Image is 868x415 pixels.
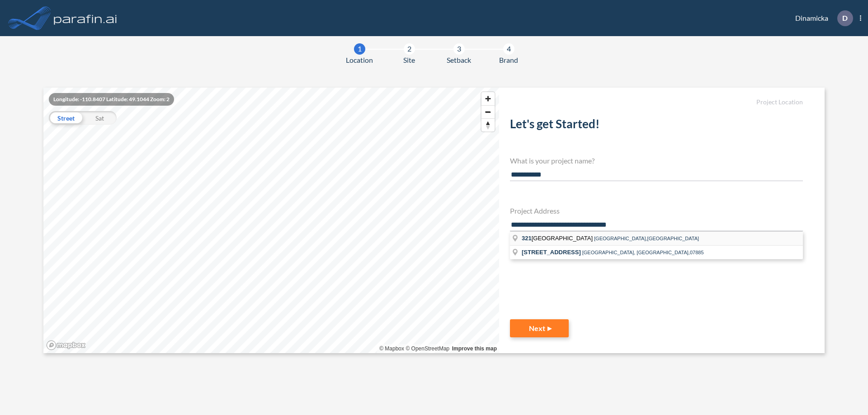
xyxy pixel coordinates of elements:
img: logo [52,9,119,27]
canvas: Map [43,88,499,353]
h4: Project Address [510,206,803,215]
div: Longitude: -110.8407 Latitude: 49.1044 Zoom: 2 [49,93,174,106]
button: Zoom in [481,92,495,105]
button: Zoom out [481,105,495,118]
a: OpenStreetMap [406,345,449,352]
h4: What is your project name? [510,156,803,165]
div: Sat [83,111,117,125]
div: Street [49,111,83,125]
p: D [842,14,848,22]
div: 1 [354,43,365,55]
div: Dinamicka [782,10,861,26]
span: Reset bearing to north [481,119,495,131]
span: Zoom out [481,106,495,118]
a: Mapbox [379,345,404,352]
div: 4 [503,43,514,55]
span: Setback [447,55,471,65]
span: Site [403,55,415,65]
h2: Let's get Started! [510,117,803,135]
button: Reset bearing to north [481,118,495,131]
a: Mapbox homepage [46,340,86,350]
span: Location [346,55,373,65]
span: [GEOGRAPHIC_DATA], [GEOGRAPHIC_DATA],07885 [582,250,704,255]
div: 3 [453,43,465,55]
span: Brand [499,55,518,65]
h5: Project Location [510,98,803,106]
a: Improve this map [452,345,497,352]
button: Next [510,319,569,337]
span: [STREET_ADDRESS] [522,249,581,256]
span: [GEOGRAPHIC_DATA],[GEOGRAPHIC_DATA] [594,236,699,241]
div: 2 [404,43,415,55]
span: [GEOGRAPHIC_DATA] [522,235,594,242]
span: 321 [522,235,532,242]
